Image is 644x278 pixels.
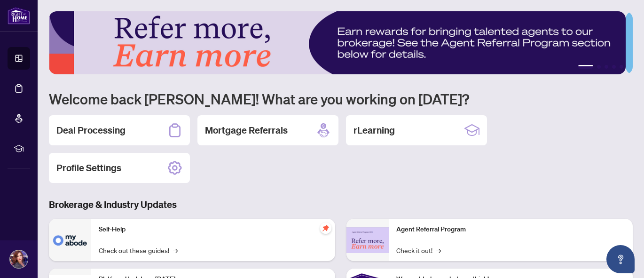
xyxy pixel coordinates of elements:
h2: rLearning [353,124,395,137]
button: 3 [605,65,608,69]
p: Agent Referral Program [396,224,625,235]
h2: Mortgage Referrals [205,124,288,137]
span: → [173,245,178,255]
h2: Profile Settings [56,161,121,175]
h2: Deal Processing [56,124,126,137]
button: 1 [578,65,593,69]
p: Self-Help [99,224,328,235]
a: Check it out!→ [396,245,441,255]
span: pushpin [320,222,331,234]
h3: Brokerage & Industry Updates [49,198,633,211]
button: 2 [597,65,601,69]
a: Check out these guides!→ [99,245,178,255]
img: Profile Icon [10,250,28,268]
img: Self-Help [49,219,91,261]
img: Agent Referral Program [346,227,389,253]
button: 5 [620,65,623,69]
img: Slide 0 [49,11,626,74]
span: → [436,245,441,255]
h1: Welcome back [PERSON_NAME]! What are you working on [DATE]? [49,90,633,108]
img: logo [8,7,30,24]
button: Open asap [606,245,635,273]
button: 4 [612,65,616,69]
